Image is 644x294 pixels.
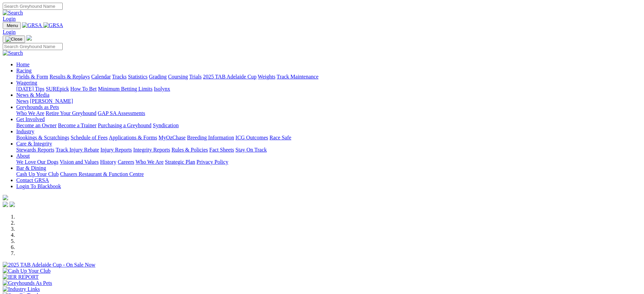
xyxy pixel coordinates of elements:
a: Stewards Reports [16,147,54,153]
a: Careers [118,159,134,165]
a: Become a Trainer [58,122,97,128]
a: [DATE] Tips [16,86,44,92]
img: IER REPORT [3,274,39,280]
a: Bar & Dining [16,165,46,171]
a: Contact GRSA [16,177,49,183]
div: News & Media [16,98,641,104]
a: Vision and Values [60,159,99,165]
img: twitter.svg [9,202,15,207]
img: Search [3,50,23,56]
a: Get Involved [16,116,45,122]
a: Weights [258,74,275,80]
img: Greyhounds As Pets [3,280,52,286]
a: News & Media [16,92,49,98]
img: Industry Links [3,286,40,292]
a: Login To Blackbook [16,183,61,189]
a: Fact Sheets [209,147,234,153]
img: GRSA [22,22,42,28]
div: Wagering [16,86,641,92]
a: Purchasing a Greyhound [98,122,151,128]
div: Bar & Dining [16,171,641,177]
a: Privacy Policy [196,159,228,165]
a: Racing [16,68,32,73]
a: Applications & Forms [109,135,157,140]
a: History [100,159,116,165]
a: Minimum Betting Limits [98,86,152,92]
a: Schedule of Fees [70,135,107,140]
img: Close [5,37,22,42]
a: Bookings & Scratchings [16,135,69,140]
a: Results & Replays [49,74,90,80]
a: Retire Your Greyhound [46,110,97,116]
a: Fields & Form [16,74,48,80]
a: 2025 TAB Adelaide Cup [203,74,256,80]
a: Care & Integrity [16,141,52,146]
input: Search [3,3,63,10]
input: Search [3,43,63,50]
a: Login [3,29,16,35]
a: ICG Outcomes [235,135,268,140]
img: logo-grsa-white.png [3,195,8,200]
a: SUREpick [46,86,69,92]
a: We Love Our Dogs [16,159,58,165]
a: Stay On Track [235,147,267,153]
a: About [16,153,30,159]
a: Who We Are [16,110,44,116]
a: Track Maintenance [277,74,318,80]
a: Become an Owner [16,122,57,128]
div: Greyhounds as Pets [16,110,641,116]
a: Isolynx [154,86,170,92]
button: Toggle navigation [3,22,21,29]
a: Syndication [153,122,179,128]
a: Calendar [91,74,111,80]
a: Grading [149,74,167,80]
a: Who We Are [136,159,164,165]
button: Toggle navigation [3,36,25,43]
a: Race Safe [269,135,291,140]
img: 2025 TAB Adelaide Cup - On Sale Now [3,262,96,268]
div: Industry [16,135,641,141]
a: Cash Up Your Club [16,171,59,177]
img: logo-grsa-white.png [26,35,32,41]
a: Trials [189,74,202,80]
a: [PERSON_NAME] [30,98,73,104]
a: Injury Reports [100,147,132,153]
a: News [16,98,28,104]
a: Strategic Plan [165,159,195,165]
a: Tracks [112,74,127,80]
a: Rules & Policies [171,147,208,153]
div: Racing [16,74,641,80]
img: facebook.svg [3,202,8,207]
a: Home [16,62,29,67]
a: Industry [16,129,34,134]
img: Search [3,10,23,16]
div: Get Involved [16,122,641,129]
span: Menu [7,23,18,28]
a: How To Bet [70,86,97,92]
img: Cash Up Your Club [3,268,50,274]
a: Chasers Restaurant & Function Centre [60,171,144,177]
a: Statistics [128,74,148,80]
a: Login [3,16,16,22]
a: Greyhounds as Pets [16,104,59,110]
a: Breeding Information [187,135,234,140]
div: About [16,159,641,165]
a: Wagering [16,80,37,86]
a: Track Injury Rebate [56,147,99,153]
img: GRSA [43,22,63,28]
a: MyOzChase [159,135,186,140]
a: GAP SA Assessments [98,110,145,116]
a: Integrity Reports [133,147,170,153]
div: Care & Integrity [16,147,641,153]
a: Coursing [168,74,188,80]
